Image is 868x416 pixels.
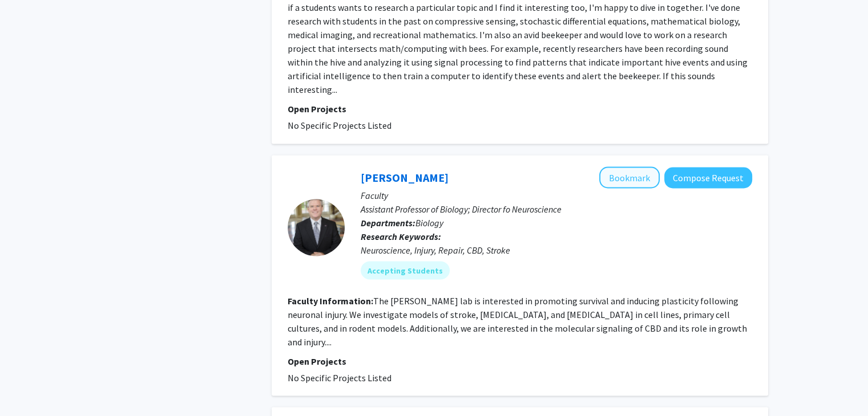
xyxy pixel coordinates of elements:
[288,120,391,131] span: No Specific Projects Listed
[9,365,49,407] iframe: Chat
[361,261,450,279] mat-chip: Accepting Students
[361,202,752,215] p: Assistant Professor of Biology; Director fo Neuroscience
[288,295,373,306] b: Faculty Information:
[361,217,415,228] b: Departments:
[415,217,443,228] span: Biology
[361,243,752,256] div: Neuroscience, Injury, Repair, CBD, Stroke
[288,354,752,368] p: Open Projects
[361,230,441,242] b: Research Keywords:
[288,295,747,347] fg-read-more: The [PERSON_NAME] lab is interested in promoting survival and inducing plasticity following neuro...
[288,102,752,116] p: Open Projects
[664,167,752,188] button: Compose Request to Michael Grider
[361,170,449,184] a: [PERSON_NAME]
[361,188,752,202] p: Faculty
[599,166,660,188] button: Add Michael Grider to Bookmarks
[288,372,391,383] span: No Specific Projects Listed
